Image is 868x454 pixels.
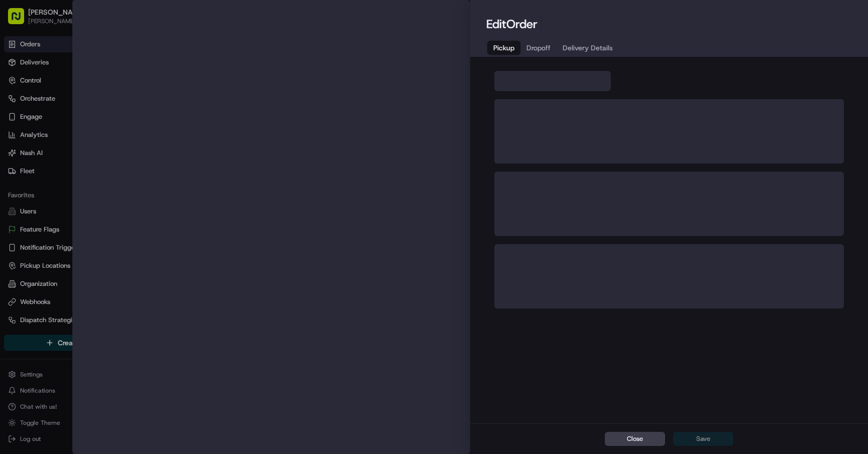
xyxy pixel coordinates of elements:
[526,43,551,53] span: Dropoff
[563,43,613,53] span: Delivery Details
[605,432,665,446] button: Close
[486,16,537,32] h1: Edit
[506,16,537,32] span: Order
[493,43,514,53] span: Pickup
